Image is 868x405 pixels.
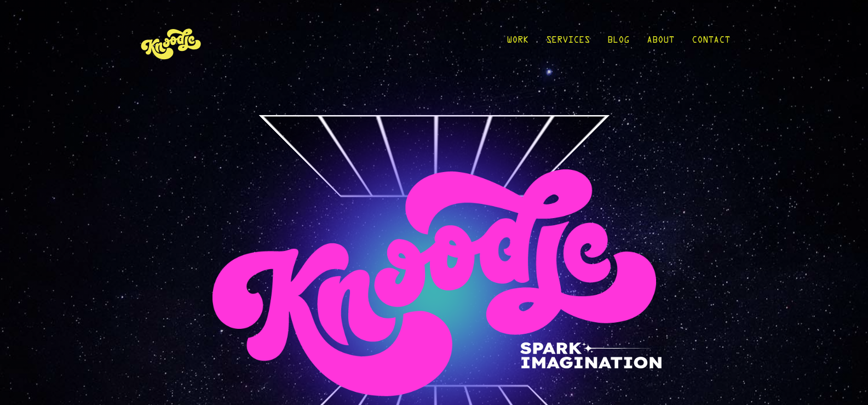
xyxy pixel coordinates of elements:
[692,18,730,69] a: Contact
[647,18,674,69] a: About
[139,18,204,69] img: KnoLogo(yellow)
[607,18,629,69] a: Blog
[546,18,590,69] a: Services
[507,18,528,69] a: Work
